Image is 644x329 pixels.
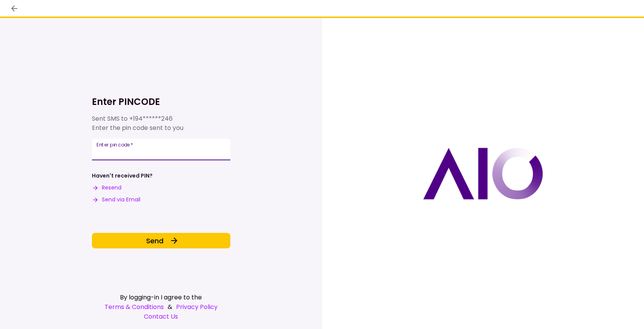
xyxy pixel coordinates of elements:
h1: Enter PINCODE [92,96,230,108]
span: Send [146,236,163,246]
div: & [92,302,230,312]
button: Send via Email [92,196,140,204]
img: AIO logo [423,148,543,199]
a: Contact Us [92,312,230,321]
div: Haven't received PIN? [92,172,153,180]
a: Terms & Conditions [105,302,164,312]
button: Resend [92,184,121,192]
a: Privacy Policy [176,302,218,312]
div: Sent SMS to Enter the pin code sent to you [92,114,230,133]
label: Enter pin code [97,141,133,148]
button: back [8,2,21,15]
button: Send [92,233,230,248]
div: By logging-in I agree to the [92,292,230,302]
